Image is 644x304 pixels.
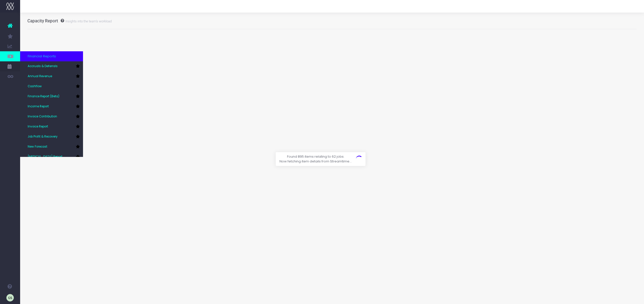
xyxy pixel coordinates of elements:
span: Annual Revenue [28,74,52,79]
span: Finance Report (Beta) [28,94,59,99]
a: [MEDICAL_DATA] Report [20,152,83,162]
span: New Forecast [28,145,47,149]
a: Income Report [20,102,83,112]
a: Annual Revenue [20,71,83,81]
a: Invoice Contribution [20,112,83,122]
a: Cashflow [20,81,83,92]
span: Invoice Contribution [28,114,57,119]
a: Invoice Report [20,122,83,132]
span: Accruals & Deferrals [28,64,58,69]
a: Finance Report (Beta) [20,92,83,102]
span: Found 895 items relating to 62 jobs. Now fetching item details from Streamtime... [276,152,355,166]
span: Job Profit & Recovery [28,135,58,139]
span: Invoice Report [28,124,48,129]
span: Financial Reports [28,54,56,59]
span: [MEDICAL_DATA] Report [28,155,62,159]
a: Accruals & Deferrals [20,61,83,71]
a: Job Profit & Recovery [20,132,83,142]
span: Income Report [28,104,49,109]
span: Cashflow [28,84,42,89]
a: New Forecast [20,142,83,152]
img: images/default_profile_image.png [6,294,14,301]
